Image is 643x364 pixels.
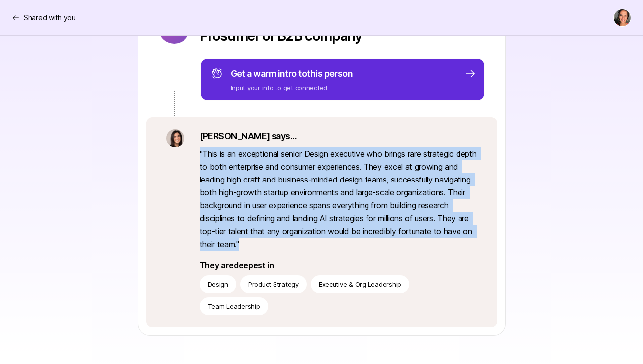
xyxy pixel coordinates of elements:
span: to this person [298,68,353,79]
p: " This is an exceptional senior Design executive who brings rare strategic depth to both enterpri... [200,147,477,251]
p: They are deepest in [200,259,477,272]
img: 71d7b91d_d7cb_43b4_a7ea_a9b2f2cc6e03.jpg [166,129,184,147]
p: says... [200,129,477,143]
p: Shared with you [24,12,76,24]
p: Design [208,279,228,289]
p: Seasoned Design Executive for Series C-F Prosumer or B2B company [200,12,485,44]
img: Lia Siebert [614,9,631,26]
p: Team Leadership [208,301,260,311]
p: Input your info to get connected [231,83,353,92]
button: Lia Siebert [613,9,631,27]
p: Get a warm intro [231,67,353,81]
a: [PERSON_NAME] [200,131,270,141]
p: Product Strategy [248,279,299,289]
p: Executive & Org Leadership [319,279,401,289]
